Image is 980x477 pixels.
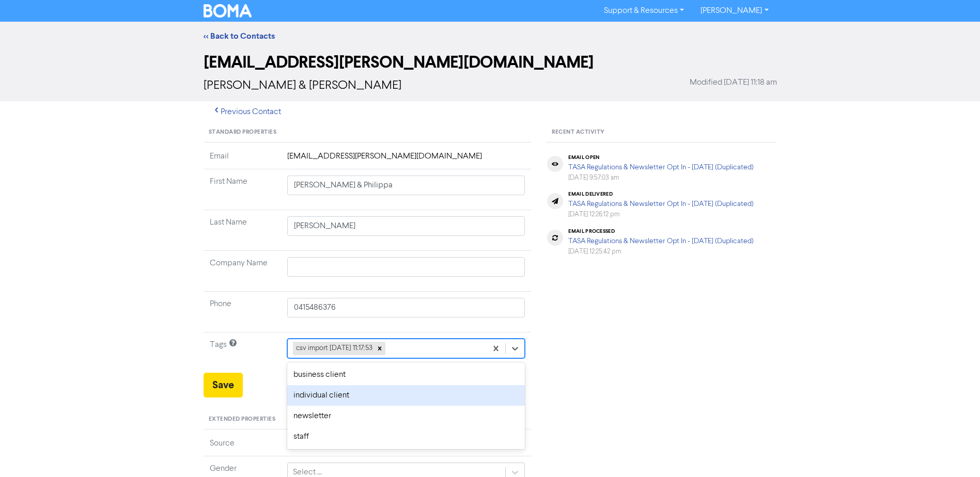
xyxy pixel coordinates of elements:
[281,150,532,169] td: [EMAIL_ADDRESS][PERSON_NAME][DOMAIN_NAME]
[568,154,754,161] div: email open
[287,364,525,385] div: business client
[568,210,754,219] div: [DATE] 12:26:12 pm
[204,53,777,72] h2: [EMAIL_ADDRESS][PERSON_NAME][DOMAIN_NAME]
[568,200,754,208] a: TASA Regulations & Newsletter Opt In - [DATE] (Duplicated)
[204,332,281,373] td: Tags
[928,427,980,477] iframe: Chat Widget
[568,228,754,234] div: email processed
[293,342,374,355] div: csv import [DATE] 11:17:53
[287,406,525,426] div: newsletter
[287,385,525,406] div: individual client
[204,4,252,18] img: BOMA Logo
[204,150,281,169] td: Email
[568,173,754,183] div: [DATE] 9:57:03 am
[281,437,532,456] td: CONTACT-CSV
[692,3,776,19] a: [PERSON_NAME]
[204,251,281,292] td: Company Name
[204,410,532,430] div: Extended Properties
[568,237,754,245] a: TASA Regulations & Newsletter Opt In - [DATE] (Duplicated)
[204,292,281,332] td: Phone
[204,373,243,397] button: Save
[568,191,754,197] div: email delivered
[204,437,281,456] td: Source
[287,426,525,447] div: staff
[547,123,776,142] div: Recent Activity
[568,164,754,171] a: TASA Regulations & Newsletter Opt In - [DATE] (Duplicated)
[204,31,275,41] a: << Back to Contacts
[690,76,777,89] span: Modified [DATE] 11:18 am
[204,169,281,210] td: First Name
[204,123,532,142] div: Standard Properties
[568,247,754,257] div: [DATE] 12:25:42 pm
[204,79,401,92] span: [PERSON_NAME] & [PERSON_NAME]
[204,210,281,251] td: Last Name
[204,101,290,123] button: Previous Contact
[596,3,692,19] a: Support & Resources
